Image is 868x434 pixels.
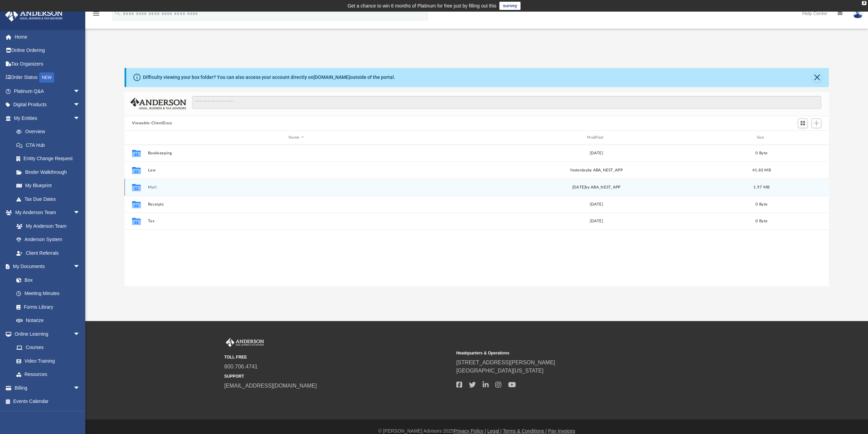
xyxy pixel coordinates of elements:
[10,192,90,206] a: Tax Due Dates
[503,428,547,434] a: Terms & Conditions |
[147,135,444,141] div: Name
[10,165,90,179] a: Binder Walkthrough
[778,135,826,141] div: id
[487,428,502,434] a: Legal |
[10,314,87,327] a: Notarize
[5,206,87,220] a: My Anderson Teamarrow_drop_down
[10,246,87,260] a: Client Referrals
[73,260,87,274] span: arrow_drop_down
[10,219,84,233] a: My Anderson Team
[73,327,87,341] span: arrow_drop_down
[755,202,767,206] span: 0 Byte
[124,144,829,286] div: grid
[447,135,745,141] div: Modified
[39,72,54,83] div: NEW
[753,185,769,189] span: 1.97 MB
[148,185,445,190] button: Mail
[456,350,683,356] small: Headquarters & Operations
[10,341,87,354] a: Courses
[92,13,100,18] a: menu
[10,273,84,287] a: Box
[752,168,770,172] span: 41.83 MB
[448,184,745,191] div: [DATE] by ABA_NEST_APP
[224,373,452,379] small: SUPPORT
[862,1,866,5] div: close
[10,368,87,381] a: Resources
[454,428,486,434] a: Privacy Policy |
[5,84,90,98] a: Platinum Q&Aarrow_drop_down
[224,354,452,360] small: TOLL FREE
[5,30,90,44] a: Home
[448,219,745,225] div: [DATE]
[10,300,84,314] a: Forms Library
[92,10,100,18] i: menu
[5,57,90,71] a: Tax Organizers
[10,354,84,368] a: Video Training
[148,219,445,224] button: Tax
[548,428,575,434] a: Pay Invoices
[10,125,90,139] a: Overview
[5,71,90,85] a: Order StatusNEW
[456,368,544,374] a: [GEOGRAPHIC_DATA][US_STATE]
[5,260,87,274] a: My Documentsarrow_drop_down
[313,74,350,80] a: [DOMAIN_NAME]
[192,96,821,109] input: Search files and folders
[10,152,90,166] a: Entity Change Request
[10,138,90,152] a: CTA Hub
[148,168,445,172] button: Law
[499,2,520,10] a: survey
[798,118,808,128] button: Switch to Grid View
[5,44,90,57] a: Online Ordering
[755,151,767,155] span: 0 Byte
[448,150,745,156] div: [DATE]
[812,73,822,82] button: Close
[128,135,145,141] div: id
[811,118,822,128] button: Add
[132,120,172,126] button: Viewable-ClientDocs
[456,360,555,365] a: [STREET_ADDRESS][PERSON_NAME]
[143,74,395,81] div: Difficulty viewing your box folder? You can also access your account directly on outside of the p...
[148,202,445,207] button: Receipts
[10,233,87,247] a: Anderson System
[224,383,317,389] a: [EMAIL_ADDRESS][DOMAIN_NAME]
[73,381,87,395] span: arrow_drop_down
[5,381,90,395] a: Billingarrow_drop_down
[853,9,863,18] img: User Pic
[3,8,65,22] img: Anderson Advisors Platinum Portal
[348,2,497,10] div: Get a chance to win 6 months of Platinum for free just by filling out this
[570,168,587,172] span: yesterday
[5,395,90,408] a: Events Calendar
[755,220,767,223] span: 0 Byte
[448,167,745,173] div: by ABA_NEST_APP
[73,111,87,125] span: arrow_drop_down
[73,84,87,98] span: arrow_drop_down
[148,151,445,155] button: Bookkeeping
[5,98,90,112] a: Digital Productsarrow_drop_down
[114,9,121,17] i: search
[10,287,87,300] a: Meeting Minutes
[448,201,745,208] div: [DATE]
[5,327,87,341] a: Online Learningarrow_drop_down
[5,111,90,125] a: My Entitiesarrow_drop_down
[73,98,87,112] span: arrow_drop_down
[224,364,258,369] a: 800.706.4741
[224,338,265,347] img: Anderson Advisors Platinum Portal
[73,206,87,220] span: arrow_drop_down
[10,179,87,193] a: My Blueprint
[748,135,775,141] div: Size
